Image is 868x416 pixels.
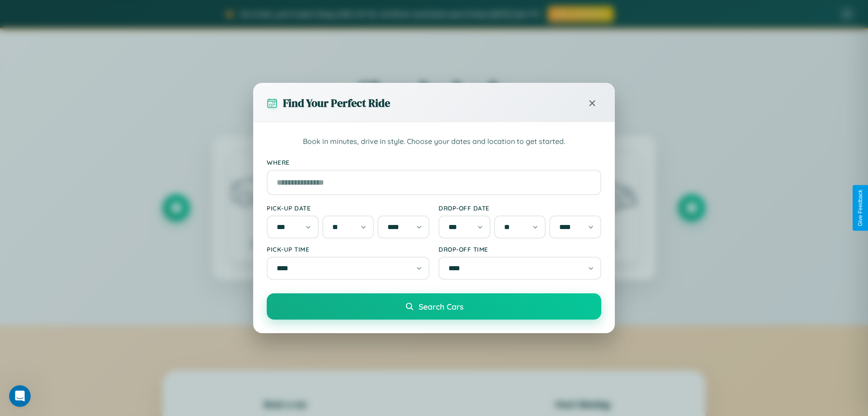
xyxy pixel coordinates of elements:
[283,96,390,110] h3: Find Your Perfect Ride
[267,245,429,253] label: Pick-up Time
[267,293,601,320] button: Search Cars
[419,301,463,311] span: Search Cars
[267,158,601,166] label: Where
[439,204,601,212] label: Drop-off Date
[267,204,429,212] label: Pick-up Date
[267,136,601,148] p: Book in minutes, drive in style. Choose your dates and location to get started.
[439,245,601,253] label: Drop-off Time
